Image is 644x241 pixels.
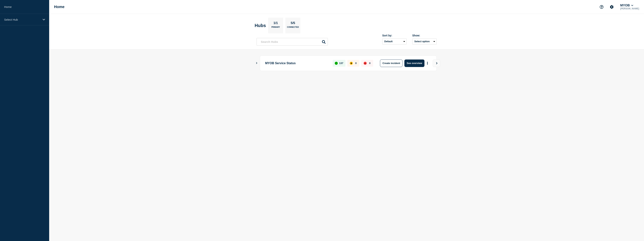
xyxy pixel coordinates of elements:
[382,38,407,44] select: Sort by
[598,3,606,11] button: Support
[380,59,402,67] button: Create incident
[257,38,328,46] input: Search Hubs
[425,60,430,67] button: More actions
[256,62,258,65] button: Show Connected Hubs
[289,21,297,26] p: 5/5
[355,62,357,65] p: 0
[412,38,437,44] button: Select option
[619,7,640,10] p: [PERSON_NAME]
[54,5,65,9] h1: Home
[287,26,299,30] p: Connected
[255,23,266,28] h2: Hubs
[404,59,424,67] button: See overview
[619,4,634,7] button: MYOB
[271,26,280,30] p: Primary
[4,18,40,21] p: Select Hub
[335,62,338,65] div: up
[364,62,367,65] div: down
[608,3,616,11] button: Account settings
[350,62,353,65] div: affected
[382,34,407,37] div: Sort by:
[272,21,279,26] p: 1/1
[265,59,328,67] p: MYOB Service Status
[412,34,437,37] div: Show:
[339,62,343,65] p: 137
[369,62,370,65] p: 0
[433,59,440,67] button: View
